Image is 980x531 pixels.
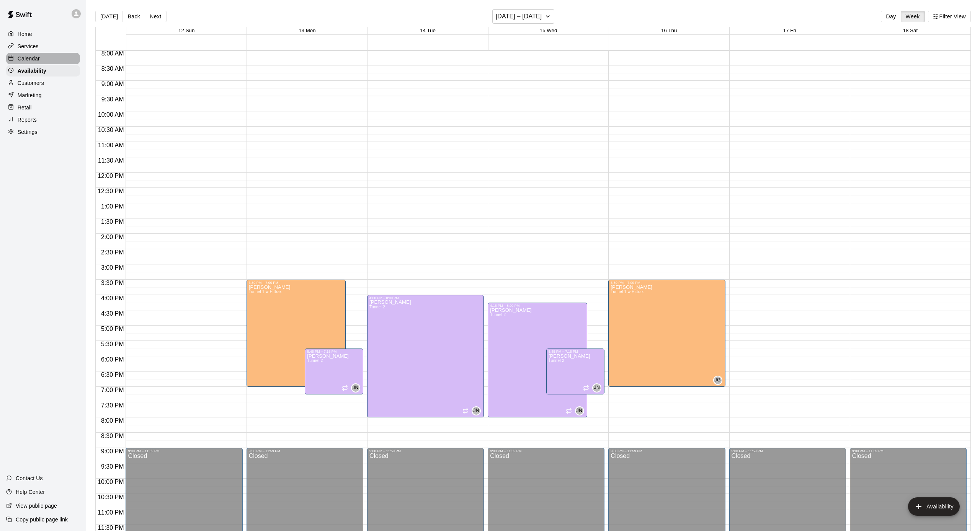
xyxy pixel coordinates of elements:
p: Customers [18,79,44,87]
span: Tunnel 1 w Hittrax [611,290,644,294]
a: Customers [6,77,80,89]
button: 17 Fri [783,28,796,33]
button: Next [145,11,166,22]
span: 1:00 PM [99,203,126,210]
span: Recurring availability [583,385,589,391]
button: Back [122,11,145,22]
div: 9:00 PM – 11:59 PM [369,449,482,453]
p: Services [18,42,39,50]
span: 1:30 PM [99,218,126,225]
div: 9:00 PM – 11:59 PM [852,449,964,453]
button: [DATE] [95,11,123,22]
div: 5:45 PM – 7:15 PM: Available [546,349,605,394]
span: 12:00 PM [96,173,126,179]
div: 4:15 PM – 8:00 PM: Available [488,303,587,417]
p: Reports [18,116,37,124]
div: 9:00 PM – 11:59 PM [611,449,723,453]
p: Contact Us [16,474,43,482]
p: Settings [18,128,38,136]
span: Tunnel 2 [549,358,564,363]
button: Day [881,11,901,22]
span: Tunnel 1 w Hittrax [249,290,282,294]
div: 3:30 PM – 7:00 PM: Available [247,280,346,387]
div: 3:30 PM – 7:00 PM [611,281,723,285]
span: Tunnel 2 [490,313,506,317]
div: 5:45 PM – 7:15 PM [307,350,361,353]
span: 6:30 PM [99,371,126,378]
span: 9:30 AM [100,96,126,103]
span: 4:00 PM [99,295,126,301]
div: Julie Newlands [575,406,584,415]
div: 5:45 PM – 7:15 PM [549,350,603,353]
span: 5:00 PM [99,326,126,332]
span: Tunnel 2 [369,305,385,309]
button: [DATE] – [DATE] [492,9,555,24]
p: Availability [18,67,46,75]
span: Recurring availability [342,385,348,391]
div: 4:15 PM – 8:00 PM [490,304,585,308]
a: Reports [6,114,80,125]
span: 10:00 PM [96,479,126,485]
span: 2:00 PM [99,234,126,240]
p: Marketing [18,91,42,99]
span: 11:30 AM [96,157,126,164]
span: 5:30 PM [99,341,126,347]
span: 8:00 PM [99,417,126,424]
button: Filter View [928,11,971,22]
span: JN [577,407,582,415]
div: 9:00 PM – 11:59 PM [732,449,844,453]
span: 6:00 PM [99,356,126,363]
div: Julie Newlands [592,383,601,393]
a: Home [6,28,80,40]
span: 16 Thu [661,28,677,33]
div: 4:00 PM – 8:00 PM [369,296,482,300]
span: 7:00 PM [99,387,126,393]
span: 7:30 PM [99,402,126,409]
p: View public page [16,502,57,510]
button: Week [901,11,925,22]
span: 9:00 AM [100,81,126,87]
p: Help Center [16,488,45,496]
div: Jaden Goodwin [713,376,722,385]
p: Copy public page link [16,516,68,523]
p: Retail [18,104,32,111]
div: Julie Newlands [472,406,481,415]
span: 8:30 PM [99,433,126,439]
h6: [DATE] – [DATE] [496,11,542,22]
a: Services [6,41,80,52]
span: 12:30 PM [96,188,126,194]
a: Settings [6,126,80,138]
button: 18 Sat [903,28,918,33]
span: Recurring availability [462,408,469,414]
span: 8:30 AM [100,65,126,72]
button: 13 Mon [299,28,315,33]
p: Calendar [18,55,40,62]
div: 5:45 PM – 7:15 PM: Available [305,349,363,394]
button: 15 Wed [540,28,557,33]
div: 9:00 PM – 11:59 PM [249,449,361,453]
a: Marketing [6,90,80,101]
div: 9:00 PM – 11:59 PM [128,449,240,453]
span: 10:00 AM [96,111,126,118]
div: Julie Newlands [351,383,360,393]
button: 14 Tue [420,28,436,33]
a: Calendar [6,53,80,64]
span: 3:30 PM [99,280,126,286]
a: Retail [6,102,80,113]
p: Home [18,30,32,38]
span: Recurring availability [566,408,572,414]
span: 4:30 PM [99,310,126,317]
span: 9:30 PM [99,463,126,470]
div: 3:30 PM – 7:00 PM [249,281,343,285]
div: 3:30 PM – 7:00 PM: Available [608,280,725,387]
